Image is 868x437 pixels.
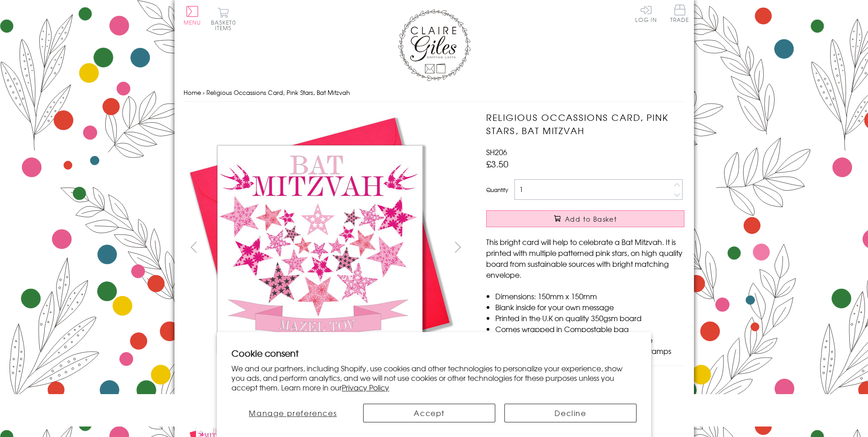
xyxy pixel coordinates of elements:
[398,9,471,81] img: Claire Giles Greetings Cards
[486,210,684,227] button: Add to Basket
[495,312,684,323] li: Printed in the U.K on quality 350gsm board
[486,236,684,280] p: This bright card will help to celebrate a Bat Mitzvah. It is printed with multiple patterned pink...
[215,18,236,32] span: 0 items
[486,146,507,157] span: SH206
[203,88,205,97] span: ›
[231,347,637,359] h2: Cookie consent
[249,407,337,418] span: Manage preferences
[670,5,689,24] a: Trade
[184,88,201,97] a: Home
[670,5,689,22] span: Trade
[363,404,495,422] button: Accept
[486,111,684,137] h1: Religious Occassions Card, Pink Stars, Bat Mitzvah
[184,237,204,257] button: prev
[231,364,637,392] p: We and our partners, including Shopify, use cookies and other technologies to personalize your ex...
[184,111,457,385] img: Religious Occassions Card, Pink Stars, Bat Mitzvah
[184,83,685,102] nav: breadcrumbs
[211,7,236,31] button: Basket0 items
[184,6,201,25] button: Menu
[342,382,389,393] a: Privacy Policy
[635,5,657,22] a: Log In
[565,214,617,224] span: Add to Basket
[495,323,684,334] li: Comes wrapped in Compostable bag
[495,302,684,312] li: Blank inside for your own message
[206,88,350,97] span: Religious Occassions Card, Pink Stars, Bat Mitzvah
[495,291,684,302] li: Dimensions: 150mm x 150mm
[486,186,508,194] label: Quantity
[504,404,637,422] button: Decline
[486,157,508,170] span: £3.50
[184,18,201,26] span: Menu
[231,404,354,422] button: Manage preferences
[447,237,468,257] button: next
